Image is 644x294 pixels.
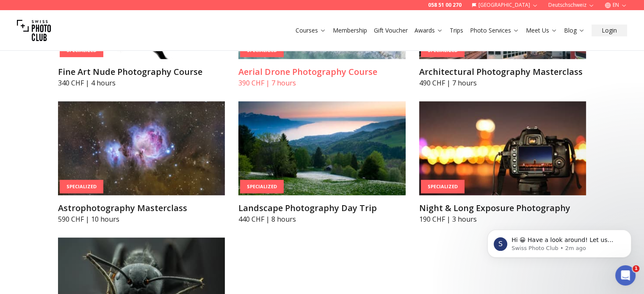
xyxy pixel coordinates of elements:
div: Specialized [421,180,464,194]
h3: Astrophotography Masterclass [58,202,225,214]
button: Trips [446,25,467,36]
img: Landscape Photography Day Trip [238,102,406,195]
img: Astrophotography Masterclass [58,102,225,195]
a: Courses [296,26,326,35]
a: Awards [415,26,443,35]
a: 058 51 00 270 [428,2,462,8]
a: Blog [564,26,585,35]
h3: Night & Long Exposure Photography [419,202,586,214]
img: Night & Long Exposure Photography [419,102,586,195]
span: 1 [633,265,639,272]
a: Gift Voucher [374,26,408,35]
p: 190 CHF | 3 hours [419,214,586,224]
div: Specialized [240,180,284,194]
p: 390 CHF | 7 hours [238,78,406,88]
button: Courses [292,25,329,36]
button: Photo Services [467,25,522,36]
iframe: Intercom notifications message [475,212,644,271]
a: Trips [450,26,463,35]
img: Swiss photo club [17,14,51,47]
h3: Fine Art Nude Photography Course [58,66,225,78]
button: Membership [329,25,370,36]
a: Landscape Photography Day TripSpecializedLandscape Photography Day Trip440 CHF | 8 hours [238,102,406,224]
p: 440 CHF | 8 hours [238,214,406,224]
a: Astrophotography MasterclassSpecializedAstrophotography Masterclass590 CHF | 10 hours [58,102,225,224]
iframe: Intercom live chat [615,265,636,286]
a: Photo Services [470,26,519,35]
button: Meet Us [522,25,561,36]
a: Night & Long Exposure PhotographySpecializedNight & Long Exposure Photography190 CHF | 3 hours [419,102,586,224]
button: Login [591,25,627,36]
a: Meet Us [526,26,557,35]
p: 490 CHF | 7 hours [419,78,586,88]
h3: Landscape Photography Day Trip [238,202,406,214]
button: Blog [561,25,588,36]
button: Gift Voucher [370,25,411,36]
div: Specialized [60,180,103,194]
button: Awards [411,25,446,36]
h3: Aerial Drone Photography Course [238,66,406,78]
p: 340 CHF | 4 hours [58,78,225,88]
a: Membership [333,26,367,35]
h3: Architectural Photography Masterclass [419,66,586,78]
p: 590 CHF | 10 hours [58,214,225,224]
